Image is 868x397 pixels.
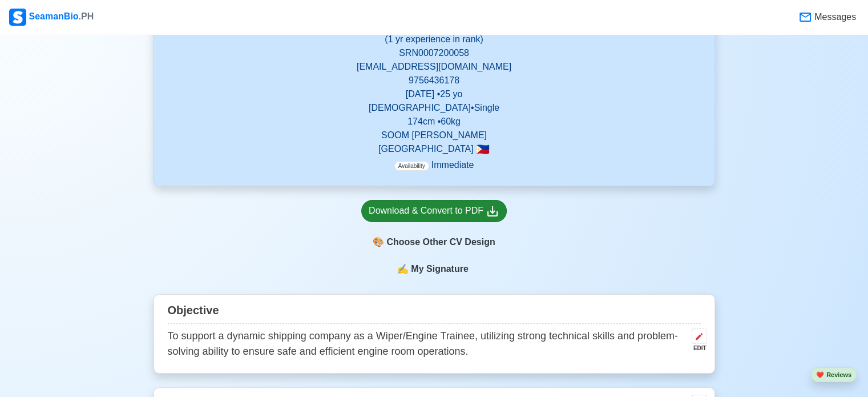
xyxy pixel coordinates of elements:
[394,158,474,172] p: Immediate
[9,9,26,26] img: Logo
[9,9,94,26] div: SeamanBio
[361,200,507,222] a: Download & Convert to PDF
[168,33,701,46] p: (1 yr experience in rank)
[168,142,701,156] p: [GEOGRAPHIC_DATA]
[687,344,706,352] div: EDIT
[168,74,701,87] p: 9756436178
[168,87,701,101] p: [DATE] • 25 yo
[168,299,701,324] div: Objective
[168,328,687,359] p: To support a dynamic shipping company as a Wiper/Engine Trainee, utilizing strong technical skill...
[79,11,94,21] span: .PH
[812,10,856,24] span: Messages
[168,129,701,142] p: SOOM [PERSON_NAME]
[394,161,429,171] span: Availability
[361,231,507,253] div: Choose Other CV Design
[369,204,499,218] div: Download & Convert to PDF
[409,262,470,276] span: My Signature
[397,262,409,276] span: sign
[476,144,490,155] span: 🇵🇭
[168,115,701,129] p: 174 cm • 60 kg
[168,101,701,115] p: [DEMOGRAPHIC_DATA] • Single
[811,367,857,383] button: heartReviews
[168,60,701,74] p: [EMAIL_ADDRESS][DOMAIN_NAME]
[168,46,701,60] p: SRN 0007200058
[816,371,824,378] span: heart
[373,235,384,249] span: paint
